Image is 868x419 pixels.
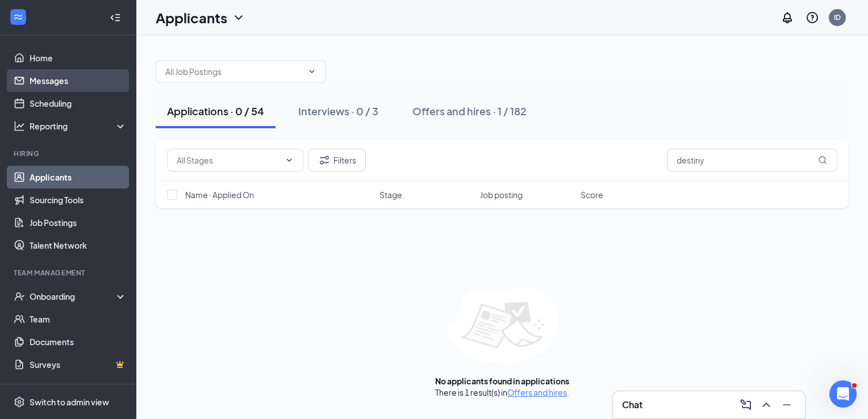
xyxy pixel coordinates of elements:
div: No applicants found in applications [435,375,569,387]
a: Messages [30,69,127,92]
svg: Filter [318,153,331,167]
svg: Collapse [110,12,121,23]
div: Reporting [30,120,127,132]
a: Scheduling [30,92,127,115]
span: Name · Applied On [185,189,254,200]
input: All Job Postings [165,65,303,78]
div: ID [834,12,841,22]
div: Team Management [14,268,124,278]
div: Hiring [14,149,124,158]
h3: Chat [622,399,642,411]
div: Switch to admin view [30,396,109,408]
a: Job Postings [30,211,127,234]
svg: UserCheck [14,291,25,302]
svg: ChevronDown [307,67,316,76]
button: Minimize [778,396,796,414]
iframe: Intercom live chat [829,380,857,408]
svg: ChevronDown [285,156,294,165]
div: Onboarding [30,291,117,302]
button: ChevronUp [757,396,775,414]
svg: WorkstreamLogo [12,11,24,23]
svg: Minimize [780,398,794,412]
div: Offers and hires · 1 / 182 [412,104,527,118]
a: Offers and hires [507,387,567,397]
a: Home [30,47,127,69]
svg: QuestionInfo [806,11,819,24]
span: Job posting [480,189,523,200]
svg: MagnifyingGlass [818,156,827,165]
div: Interviews · 0 / 3 [298,104,378,118]
svg: ComposeMessage [739,398,753,412]
svg: ChevronUp [759,398,773,412]
button: Filter Filters [308,149,366,171]
a: SurveysCrown [30,353,127,376]
a: Sourcing Tools [30,188,127,211]
svg: Analysis [14,120,25,132]
button: ComposeMessage [737,396,755,414]
svg: ChevronDown [232,11,245,24]
input: All Stages [177,154,280,166]
a: Team [30,308,127,330]
input: Search in applications [667,149,837,171]
div: Applications · 0 / 54 [167,104,264,118]
img: empty-state [447,288,558,364]
a: Applicants [30,166,127,188]
span: Score [581,189,603,200]
svg: Notifications [781,11,794,24]
div: There is 1 result(s) in . [435,387,569,398]
span: Stage [379,189,402,200]
svg: Settings [14,396,25,408]
a: Documents [30,330,127,353]
h1: Applicants [156,8,227,27]
a: Talent Network [30,234,127,257]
